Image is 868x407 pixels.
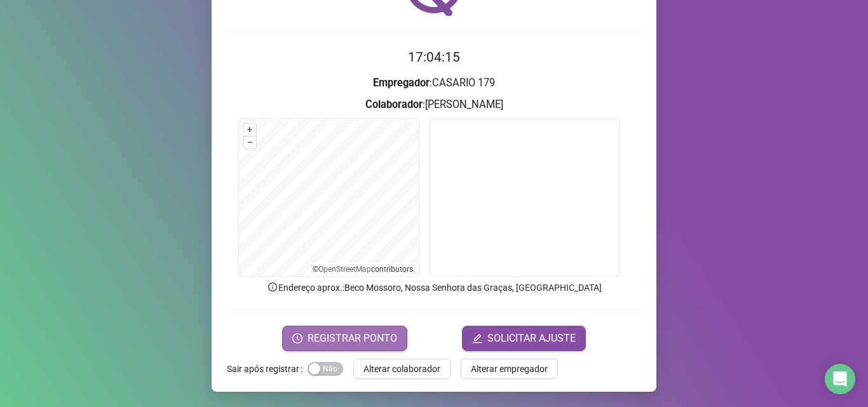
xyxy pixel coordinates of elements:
span: clock-circle [292,333,302,344]
button: Alterar empregador [461,359,558,379]
h3: : [PERSON_NAME] [227,97,641,113]
label: Sair após registrar [227,359,308,379]
a: OpenStreetMap [318,265,371,274]
div: Open Intercom Messenger [825,364,855,394]
li: © contributors. [313,265,415,274]
button: + [244,124,256,136]
button: REGISTRAR PONTO [282,326,407,351]
button: editSOLICITAR AJUSTE [462,326,586,351]
button: – [244,137,256,149]
span: info-circle [267,281,278,293]
span: Alterar empregador [471,362,548,376]
span: edit [472,333,482,344]
strong: Colaborador [365,98,423,110]
span: Alterar colaborador [363,362,440,376]
h3: : CASARIO 179 [227,75,641,91]
time: 17:04:15 [408,50,460,65]
strong: Empregador [373,77,430,89]
span: REGISTRAR PONTO [308,331,397,346]
button: Alterar colaborador [353,359,451,379]
span: SOLICITAR AJUSTE [487,331,576,346]
p: Endereço aprox. : Beco Mossoro, Nossa Senhora das Graças, [GEOGRAPHIC_DATA] [227,281,641,295]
